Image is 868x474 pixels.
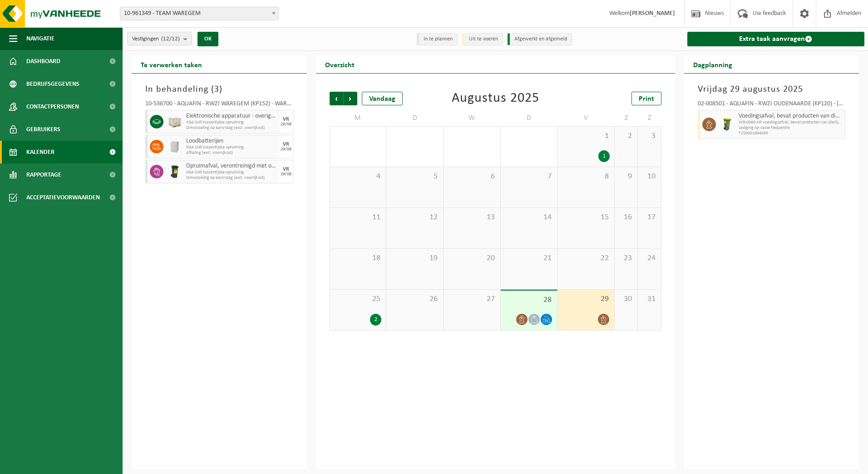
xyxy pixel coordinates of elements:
[562,131,610,141] span: 1
[615,110,638,126] td: Z
[362,92,403,105] div: Vandaag
[168,115,182,128] img: PB-WB-0960-WDN-00-00
[145,83,293,96] h3: In behandeling ( )
[417,33,458,45] li: In te plannen
[26,141,54,163] span: Kalender
[283,167,289,172] div: VR
[330,92,343,105] span: Vorige
[642,172,656,182] span: 10
[462,33,503,45] li: Uit te voeren
[26,163,61,186] span: Rapportage
[214,85,219,94] span: 3
[197,32,218,46] button: OK
[448,172,496,182] span: 6
[642,212,656,222] span: 17
[639,95,654,103] span: Print
[281,147,291,152] div: 29/08
[619,131,633,141] span: 2
[335,253,382,263] span: 18
[720,118,734,131] img: WB-0060-HPE-GN-50
[444,110,501,126] td: W
[283,117,289,122] div: VR
[684,55,741,73] h2: Dagplanning
[562,172,610,182] span: 8
[562,294,610,304] span: 29
[283,142,289,147] div: VR
[505,212,553,222] span: 14
[168,140,182,153] img: IC-CB-CU
[186,125,277,131] span: Omwisseling op aanvraag (excl. voorrijkost)
[698,83,846,96] h3: Vrijdag 29 augustus 2025
[26,186,100,209] span: Acceptatievoorwaarden
[335,172,382,182] span: 4
[739,120,843,125] span: WB-0060-HP voedingsafval, bevat producten van dierlijke oors
[391,172,439,182] span: 5
[132,55,211,73] h2: Te verwerken taken
[386,110,444,126] td: D
[26,95,79,118] span: Contactpersonen
[619,253,633,263] span: 23
[26,118,60,141] span: Gebruikers
[370,314,381,326] div: 2
[186,145,277,150] span: KGA Colli tussentijdse opruiming
[335,294,382,304] span: 25
[562,212,610,222] span: 15
[739,131,843,136] span: T250001694099
[448,294,496,304] span: 27
[619,294,633,304] span: 30
[598,150,610,162] div: 1
[186,138,277,145] span: Loodbatterijen
[642,294,656,304] span: 31
[557,110,615,126] td: V
[391,294,439,304] span: 26
[120,7,278,20] span: 10-961349 - TEAM WAREGEM
[127,32,192,45] button: Vestigingen(12/12)
[335,212,382,222] span: 11
[448,253,496,263] span: 20
[391,212,439,222] span: 12
[619,172,633,182] span: 9
[642,253,656,263] span: 24
[281,172,291,177] div: 29/08
[145,101,293,110] div: 10-536700 - AQUAFIN - RWZI WAREGEM (KP152) - WAREGEM
[505,295,553,305] span: 28
[501,110,558,126] td: D
[619,212,633,222] span: 16
[186,120,277,125] span: KGA Colli tussentijdse opruiming
[630,10,675,17] strong: [PERSON_NAME]
[344,92,357,105] span: Volgende
[132,32,180,46] span: Vestigingen
[120,7,279,20] span: 10-961349 - TEAM WAREGEM
[505,253,553,263] span: 21
[186,150,277,156] span: Afhaling (excl. voorrijkost)
[161,36,180,42] count: (12/12)
[739,125,843,131] span: Lediging op vaste frequentie
[186,113,277,120] span: Elektronische apparatuur - overige (OVE)
[186,163,277,170] span: Opruimafval, verontreinigd met olie
[562,253,610,263] span: 22
[687,32,865,46] a: Extra taak aanvragen
[448,212,496,222] span: 13
[631,92,661,105] a: Print
[26,73,79,95] span: Bedrijfsgegevens
[26,27,54,50] span: Navigatie
[452,92,539,105] div: Augustus 2025
[281,122,291,127] div: 29/08
[505,172,553,182] span: 7
[330,110,387,126] td: M
[186,175,277,181] span: Omwisseling op aanvraag (excl. voorrijkost)
[739,113,843,120] span: Voedingsafval, bevat producten van dierlijke oorsprong, onverpakt, categorie 3
[638,110,661,126] td: Z
[508,33,572,45] li: Afgewerkt en afgemeld
[316,55,364,73] h2: Overzicht
[168,165,182,178] img: WB-0240-HPE-BK-01
[642,131,656,141] span: 3
[391,253,439,263] span: 19
[698,101,846,110] div: 02-008501 - AQUAFIN - RWZI OUDENAARDE (KP120) - [GEOGRAPHIC_DATA]
[186,170,277,175] span: KGA Colli tussentijdse opruiming
[26,50,60,73] span: Dashboard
